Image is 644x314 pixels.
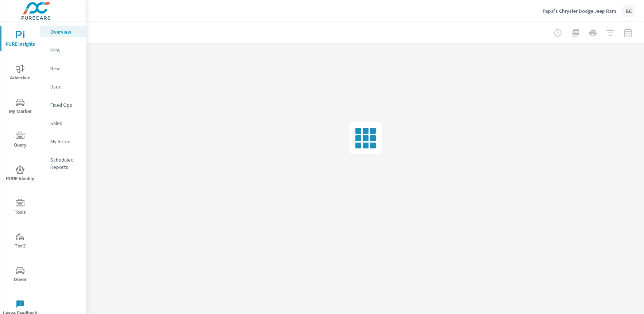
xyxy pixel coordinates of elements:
div: My Report [40,136,86,147]
span: Query [3,132,38,150]
div: Fixed Ops [40,99,86,110]
p: My Report [50,138,81,145]
p: New [50,65,81,72]
div: BC [622,4,635,18]
div: Scheduled Reports [40,154,86,173]
span: PURE Insights [3,31,38,49]
div: Sales [40,118,86,129]
p: Used [50,83,81,90]
p: Overview [50,28,81,35]
span: Driver [3,266,38,284]
span: Tier2 [3,232,38,250]
div: New [40,63,86,74]
p: PIPA [50,46,81,54]
div: PIPA [40,45,86,56]
p: Scheduled Reports [50,156,81,171]
span: Advertise [3,64,38,82]
div: Used [40,81,86,92]
div: Overview [40,26,86,37]
span: PURE Identity [3,165,38,183]
span: My Market [3,98,38,116]
p: Sales [50,120,81,127]
span: Tools [3,199,38,217]
p: Papa's Chrysler Dodge Jeep Ram [543,8,616,14]
p: Fixed Ops [50,101,81,109]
